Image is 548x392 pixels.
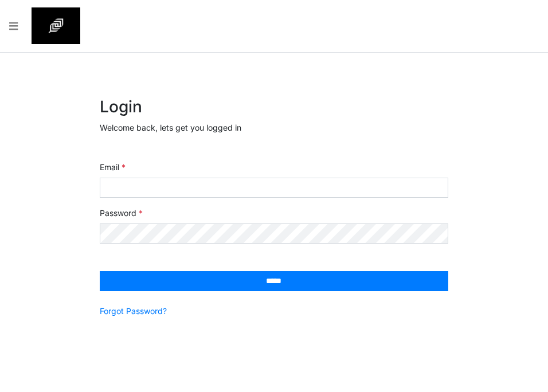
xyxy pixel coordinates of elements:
img: spp logo [32,7,80,44]
label: Email [100,161,126,173]
label: Password [100,207,143,219]
h2: Login [100,97,448,117]
p: Welcome back, lets get you logged in [100,121,448,134]
a: Forgot Password? [100,305,167,317]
